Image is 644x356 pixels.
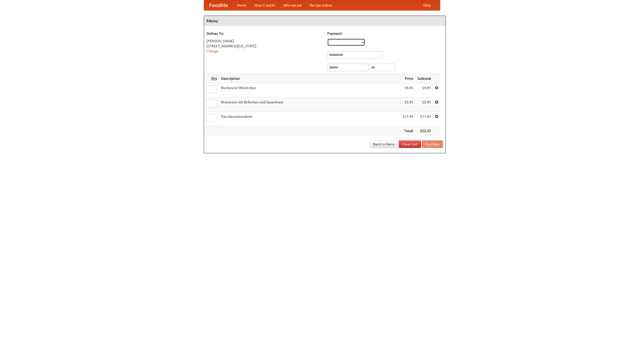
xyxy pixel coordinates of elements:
[400,98,415,112] td: $5.95
[207,49,219,53] a: Change
[306,0,336,10] a: Recipe videos
[233,0,251,10] a: Home
[251,0,279,10] a: How it works
[415,74,433,83] th: Subtotal
[279,0,306,10] a: Who we are
[207,44,322,49] div: [STREET_ADDRESS][US_STATE]
[370,140,398,148] a: Back to Menu
[415,83,433,98] td: $4.95
[204,0,233,10] a: FoodMe
[207,31,322,36] h5: Deliver To:
[415,126,433,136] th: $22.35
[400,112,415,126] td: $11.45
[327,31,443,36] h5: Payment:
[400,126,415,136] th: Total:
[400,74,415,83] th: Price
[399,140,421,148] a: Clear Cart
[415,112,433,126] td: $11.45
[400,83,415,98] td: $4.95
[422,140,443,148] button: Purchase
[207,38,322,44] div: [PERSON_NAME]
[204,16,446,26] h4: Menu
[219,74,400,83] th: Description
[219,98,400,112] td: Bratwurst mit Brötchen und Sauerkraut
[419,0,435,10] a: Help
[219,83,400,98] td: Bockwurst Würstchen
[204,74,219,83] th: Qty
[415,98,433,112] td: $5.95
[219,112,400,126] td: Das Hausmannskost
